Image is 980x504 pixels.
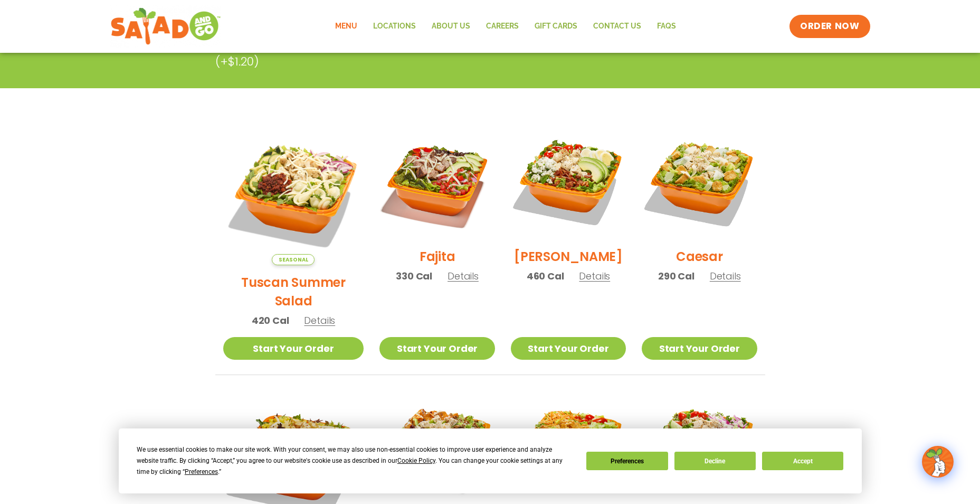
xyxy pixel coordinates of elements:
[514,247,623,266] h2: [PERSON_NAME]
[649,14,684,39] a: FAQs
[110,5,222,48] img: new-SAG-logo-768×292
[420,247,455,266] h2: Fajita
[223,273,364,310] h2: Tuscan Summer Salad
[511,337,626,360] a: Start Your Order
[478,14,527,39] a: Careers
[137,444,574,478] div: We use essential cookies to make our site work. With your consent, we may also use non-essential ...
[215,35,685,70] p: Pick your protein: roasted chicken, buffalo chicken or tofu (included) or steak (+$1.20)
[397,457,435,464] span: Cookie Policy
[252,313,289,328] span: 420 Cal
[586,452,668,470] button: Preferences
[379,124,494,239] img: Product photo for Fajita Salad
[674,452,756,470] button: Decline
[223,124,364,265] img: Product photo for Tuscan Summer Salad
[327,14,365,39] a: Menu
[272,254,315,265] span: Seasonal
[642,124,757,239] img: Product photo for Caesar Salad
[585,14,649,39] a: Contact Us
[527,269,564,283] span: 460 Cal
[223,337,364,360] a: Start Your Order
[119,428,862,493] div: Cookie Consent Prompt
[579,269,610,283] span: Details
[365,14,424,39] a: Locations
[710,269,741,283] span: Details
[185,468,218,475] span: Preferences
[762,452,843,470] button: Accept
[658,269,694,283] span: 290 Cal
[327,14,684,39] nav: Menu
[424,14,478,39] a: About Us
[304,314,335,327] span: Details
[448,269,479,283] span: Details
[800,20,859,33] span: ORDER NOW
[642,337,757,360] a: Start Your Order
[527,14,585,39] a: GIFT CARDS
[511,124,626,239] img: Product photo for Cobb Salad
[676,247,723,266] h2: Caesar
[923,447,953,477] img: wpChatIcon
[379,337,494,360] a: Start Your Order
[789,15,870,38] a: ORDER NOW
[396,269,432,283] span: 330 Cal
